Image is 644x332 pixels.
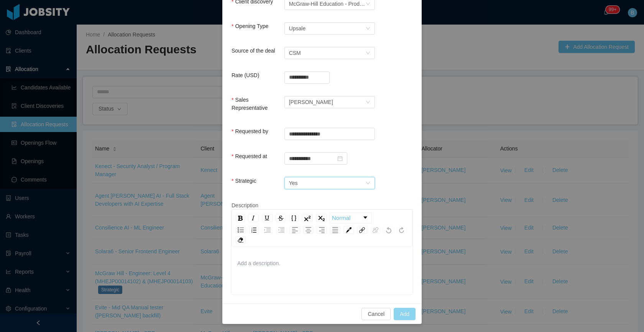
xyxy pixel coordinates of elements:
a: Block Type [330,213,371,223]
div: Indent [262,226,273,234]
div: rdw-inline-control [234,212,329,224]
div: Outdent [276,226,287,234]
div: Superscript [302,214,313,222]
label: Opening Type [232,23,268,29]
div: Left [290,226,300,234]
div: rdw-dropdown [330,212,372,224]
div: Justify [330,226,340,234]
div: Unlink [370,226,381,234]
div: Underline [262,214,273,222]
i: icon: down [366,100,370,105]
div: Italic [248,214,259,222]
div: Link [357,226,367,234]
input: Rate (USD) [285,72,329,83]
div: Redo [397,226,406,234]
span: Normal [332,214,350,223]
i: icon: down [366,181,370,186]
div: rdw-color-picker [342,226,355,234]
label: Sales Representative [232,97,268,111]
div: Unordered [235,226,246,234]
div: rdw-block-control [329,212,373,224]
i: icon: down [366,51,370,56]
label: Rate (USD) [232,72,259,78]
div: Remove [235,236,246,244]
i: icon: down [366,2,370,7]
div: rdw-history-control [382,226,408,234]
div: rdw-toolbar [232,210,412,246]
label: Strategic [232,178,256,184]
div: Subscript [316,214,327,222]
div: Undo [384,226,394,234]
label: Requested by [232,128,268,134]
div: Ordered [249,226,259,234]
label: Requested at [232,153,267,159]
div: Monospace [289,214,299,222]
div: rdw-wrapper [232,210,412,294]
button: Add [394,308,416,320]
div: Right [317,226,327,234]
i: icon: down [366,26,370,31]
div: rdw-editor [238,259,407,306]
i: icon: calendar [337,156,343,161]
div: Strikethrough [276,214,286,222]
div: Upsale [289,23,306,34]
div: Yurguen Senger [289,96,333,108]
div: Yes [289,177,298,189]
div: CSM [289,47,301,59]
button: Cancel [361,308,391,320]
div: rdw-link-control [355,226,382,234]
div: Center [303,226,314,234]
label: Source of the deal [232,48,275,54]
div: Bold [235,214,245,222]
span: Description [232,202,258,208]
div: rdw-textalign-control [288,226,342,234]
div: rdw-list-control [234,226,288,234]
div: rdw-remove-control [234,236,247,244]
